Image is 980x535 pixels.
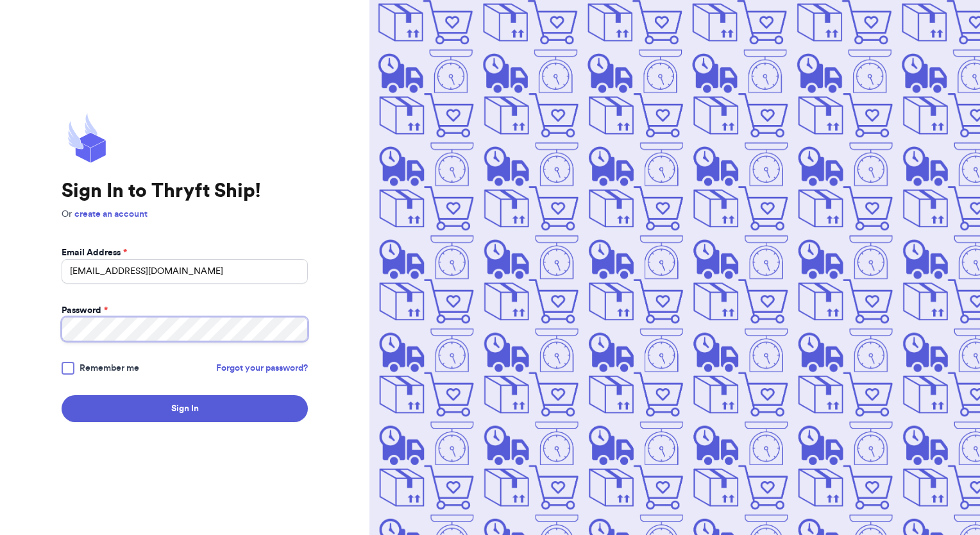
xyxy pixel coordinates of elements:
label: Email Address [62,246,127,259]
a: create an account [74,210,148,219]
span: Remember me [80,362,139,375]
label: Password [62,304,108,317]
h1: Sign In to Thryft Ship! [62,180,308,203]
button: Sign In [62,395,308,422]
p: Or [62,208,308,221]
a: Forgot your password? [216,362,308,375]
